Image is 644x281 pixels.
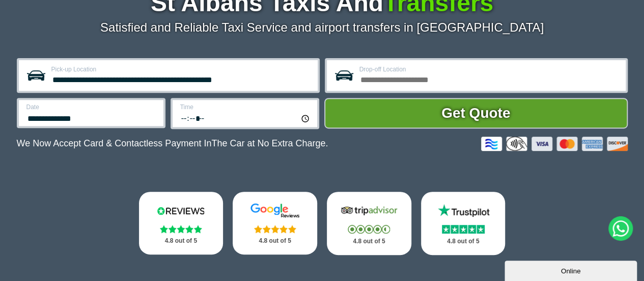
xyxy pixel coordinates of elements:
span: The Car at No Extra Charge. [211,138,328,148]
a: Trustpilot Stars 4.8 out of 5 [421,192,506,255]
p: 4.8 out of 5 [150,235,212,247]
p: 4.8 out of 5 [432,235,494,248]
img: Google [244,203,305,218]
label: Drop-off Location [359,66,620,72]
img: Stars [254,225,296,233]
p: Satisfied and Reliable Taxi Service and airport transfers in [GEOGRAPHIC_DATA] [17,20,628,35]
img: Credit And Debit Cards [481,137,628,151]
a: Reviews.io Stars 4.8 out of 5 [139,192,223,254]
button: Get Quote [324,98,628,129]
img: Stars [442,225,485,234]
label: Pick-up Location [51,66,312,72]
img: Tripadvisor [339,203,400,218]
label: Time [180,104,311,110]
img: Trustpilot [433,203,494,218]
img: Stars [160,225,202,233]
label: Date [26,104,157,110]
iframe: chat widget [505,259,639,281]
p: 4.8 out of 5 [244,235,306,247]
p: We Now Accept Card & Contactless Payment In [17,138,328,149]
img: Reviews.io [150,203,211,218]
p: 4.8 out of 5 [338,235,400,248]
a: Google Stars 4.8 out of 5 [233,192,317,254]
img: Stars [348,225,390,234]
a: Tripadvisor Stars 4.8 out of 5 [327,192,411,255]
